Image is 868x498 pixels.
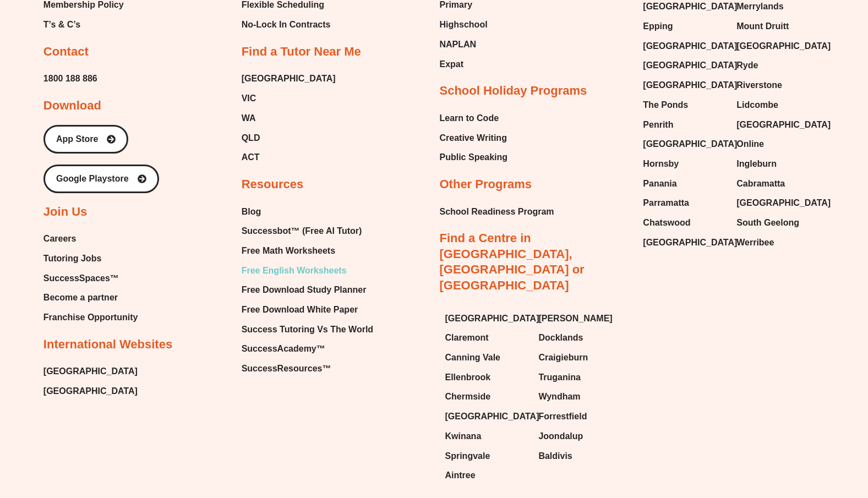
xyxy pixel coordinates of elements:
h2: Other Programs [440,177,532,193]
span: Become a partner [43,289,118,306]
a: No-Lock In Contracts [242,17,335,33]
a: T’s & C’s [43,17,124,33]
a: [GEOGRAPHIC_DATA] [643,234,725,251]
a: VIC [242,90,336,107]
a: Epping [643,18,725,35]
a: Kwinana [445,428,528,445]
span: [PERSON_NAME] [538,310,612,327]
span: Docklands [538,330,583,346]
a: School Readiness Program [440,204,554,220]
span: Joondalup [538,428,583,445]
a: [GEOGRAPHIC_DATA] [736,195,819,211]
span: Blog [242,204,261,220]
span: Successbot™ (Free AI Tutor) [242,223,362,239]
a: Learn to Code [440,110,508,127]
span: Free Download White Paper [242,302,358,318]
a: Cabramatta [736,176,819,192]
a: [PERSON_NAME] [538,310,621,327]
a: Online [736,136,819,152]
a: NAPLAN [440,36,493,53]
span: [GEOGRAPHIC_DATA] [643,77,737,94]
span: Free Math Worksheets [242,243,335,259]
a: Free Math Worksheets [242,243,373,259]
span: Lidcombe [736,97,778,113]
span: [GEOGRAPHIC_DATA] [643,57,737,74]
span: [GEOGRAPHIC_DATA] [736,195,831,211]
a: Ryde [736,57,819,74]
span: Penrith [643,117,673,133]
a: Highschool [440,17,493,33]
span: Epping [643,18,673,35]
a: Become a partner [43,289,138,306]
a: Claremont [445,330,528,346]
a: Aintree [445,467,528,484]
span: Claremont [445,330,489,346]
a: Parramatta [643,195,725,211]
span: App Store [56,135,98,144]
a: [GEOGRAPHIC_DATA] [445,310,528,327]
span: Ellenbrook [445,369,491,386]
span: WA [242,110,256,127]
span: [GEOGRAPHIC_DATA] [736,117,831,133]
a: SuccessAcademy™ [242,341,373,357]
a: Panania [643,176,725,192]
a: Penrith [643,117,725,133]
a: Google Playstore [43,165,159,193]
a: Expat [440,56,493,73]
span: Cabramatta [736,176,785,192]
a: Free Download White Paper [242,302,373,318]
span: QLD [242,130,260,146]
h2: Contact [43,44,89,60]
a: Ellenbrook [445,369,528,386]
span: [GEOGRAPHIC_DATA] [643,136,737,152]
a: Canning Vale [445,349,528,366]
a: [GEOGRAPHIC_DATA] [643,38,725,54]
a: [GEOGRAPHIC_DATA] [643,57,725,74]
a: Franchise Opportunity [43,309,138,326]
a: [GEOGRAPHIC_DATA] [43,363,138,380]
a: 1800 188 886 [43,70,97,87]
span: [GEOGRAPHIC_DATA] [643,234,737,251]
a: Chatswood [643,215,725,231]
a: Ingleburn [736,156,819,172]
a: [GEOGRAPHIC_DATA] [43,383,138,400]
span: Truganina [538,369,580,386]
h2: School Holiday Programs [440,83,587,99]
a: Free English Worksheets [242,262,373,279]
a: Find a Centre in [GEOGRAPHIC_DATA], [GEOGRAPHIC_DATA] or [GEOGRAPHIC_DATA] [440,231,585,292]
a: SuccessSpaces™ [43,270,138,287]
a: Successbot™ (Free AI Tutor) [242,223,373,239]
span: ACT [242,149,260,166]
span: Learn to Code [440,110,499,127]
span: Craigieburn [538,349,588,366]
span: Tutoring Jobs [43,250,101,267]
span: Ingleburn [736,156,777,172]
span: Forrestfield [538,408,587,425]
a: QLD [242,130,336,146]
span: Careers [43,231,77,247]
a: Riverstone [736,77,819,94]
span: Chatswood [643,215,690,231]
a: Joondalup [538,428,621,445]
span: Parramatta [643,195,689,211]
span: NAPLAN [440,36,477,53]
a: Tutoring Jobs [43,250,138,267]
iframe: Chat Widget [679,374,868,498]
a: [GEOGRAPHIC_DATA] [643,136,725,152]
a: ACT [242,149,336,166]
a: [GEOGRAPHIC_DATA] [736,38,819,54]
a: Careers [43,231,138,247]
a: Wyndham [538,388,621,405]
span: Public Speaking [440,149,508,166]
span: Success Tutoring Vs The World [242,321,373,338]
a: [GEOGRAPHIC_DATA] [242,70,336,87]
a: Free Download Study Planner [242,282,373,298]
a: Forrestfield [538,408,621,425]
span: Chermside [445,388,491,405]
a: Hornsby [643,156,725,172]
